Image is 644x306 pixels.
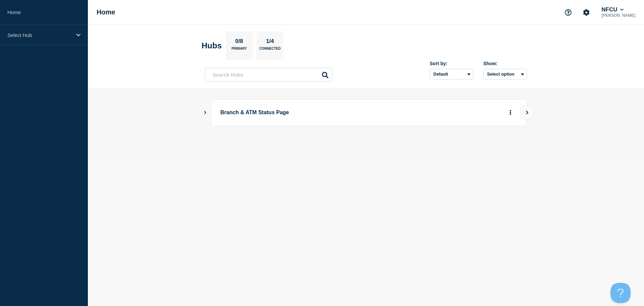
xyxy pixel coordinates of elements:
[579,5,593,19] button: Account settings
[233,38,246,47] p: 0/8
[483,61,527,66] div: Show:
[430,61,473,66] div: Sort by:
[259,47,280,54] p: Connected
[205,68,332,82] input: Search Hubs
[610,283,631,303] iframe: Help Scout Beacon - Open
[600,6,625,13] button: NFCU
[506,106,515,119] button: More actions
[202,41,222,50] h2: Hubs
[220,106,406,119] p: Branch & ATM Status Page
[97,8,115,16] h1: Home
[204,110,207,115] button: Show Connected Hubs
[520,106,533,119] button: View
[430,69,473,80] select: Sort by
[7,32,72,38] p: Select Hub
[561,5,575,19] button: Support
[264,38,277,47] p: 1/4
[483,69,527,80] button: Select option
[600,13,637,18] p: [PERSON_NAME]
[231,47,247,54] p: Primary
